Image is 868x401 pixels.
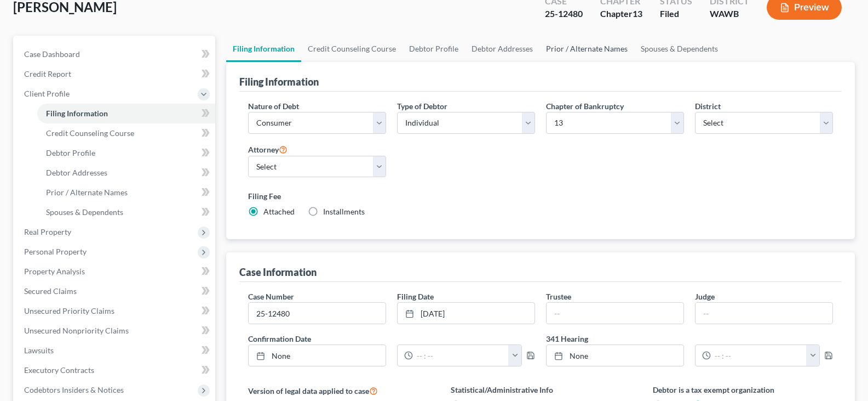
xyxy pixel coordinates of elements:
span: Codebtors Insiders & Notices [24,385,124,394]
input: -- [547,303,683,324]
label: 341 Hearing [541,333,838,344]
a: None [547,345,683,366]
label: Version of legal data applied to case [248,384,428,397]
span: Attached [263,207,295,216]
a: Debtor Profile [37,143,215,163]
a: Filing Information [37,104,215,123]
div: 25-12480 [545,8,583,20]
input: -- [695,303,832,324]
label: Trustee [546,291,571,302]
span: Executory Contracts [24,365,94,375]
span: Unsecured Priority Claims [24,306,114,315]
a: Debtor Addresses [465,36,539,62]
div: Chapter [600,8,642,20]
label: Filing Date [397,291,434,302]
label: District [695,100,721,112]
input: -- : -- [711,345,807,366]
span: Lawsuits [24,346,54,355]
span: Case Dashboard [24,49,80,59]
span: Unsecured Nonpriority Claims [24,326,129,335]
span: Client Profile [24,89,70,98]
a: Credit Counseling Course [301,36,403,62]
a: Executory Contracts [15,360,215,380]
div: Filing Information [239,75,319,88]
span: Personal Property [24,247,87,256]
a: Spouses & Dependents [37,202,215,222]
span: Debtor Profile [46,148,95,157]
span: Credit Report [24,69,71,78]
label: Confirmation Date [243,333,541,344]
label: Debtor is a tax exempt organization [653,384,833,396]
a: Secured Claims [15,281,215,301]
a: Prior / Alternate Names [37,183,215,202]
div: Filed [660,8,692,20]
a: Credit Report [15,64,215,84]
label: Type of Debtor [397,100,447,112]
a: Unsecured Nonpriority Claims [15,321,215,341]
label: Judge [695,291,715,302]
label: Attorney [248,143,288,156]
div: WAWB [710,8,749,20]
a: Prior / Alternate Names [539,36,634,62]
a: Property Analysis [15,262,215,281]
div: Case Information [239,266,317,279]
a: Unsecured Priority Claims [15,301,215,321]
span: Filing Information [46,109,108,118]
span: Prior / Alternate Names [46,188,128,197]
a: None [249,345,386,366]
span: Secured Claims [24,286,77,296]
a: [DATE] [398,303,534,324]
span: Property Analysis [24,267,85,276]
label: Statistical/Administrative Info [451,384,631,396]
a: Filing Information [226,36,301,62]
label: Case Number [248,291,294,302]
a: Debtor Addresses [37,163,215,183]
span: 13 [633,8,642,19]
span: Installments [323,207,365,216]
span: Real Property [24,227,71,236]
span: Debtor Addresses [46,168,107,177]
a: Case Dashboard [15,44,215,64]
a: Credit Counseling Course [37,123,215,143]
input: -- : -- [413,345,509,366]
input: Enter case number... [249,303,386,324]
span: Spouses & Dependents [46,207,123,217]
span: Credit Counseling Course [46,128,134,138]
label: Nature of Debt [248,100,299,112]
label: Filing Fee [248,190,833,202]
a: Debtor Profile [403,36,465,62]
a: Lawsuits [15,341,215,360]
a: Spouses & Dependents [634,36,725,62]
label: Chapter of Bankruptcy [546,100,624,112]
